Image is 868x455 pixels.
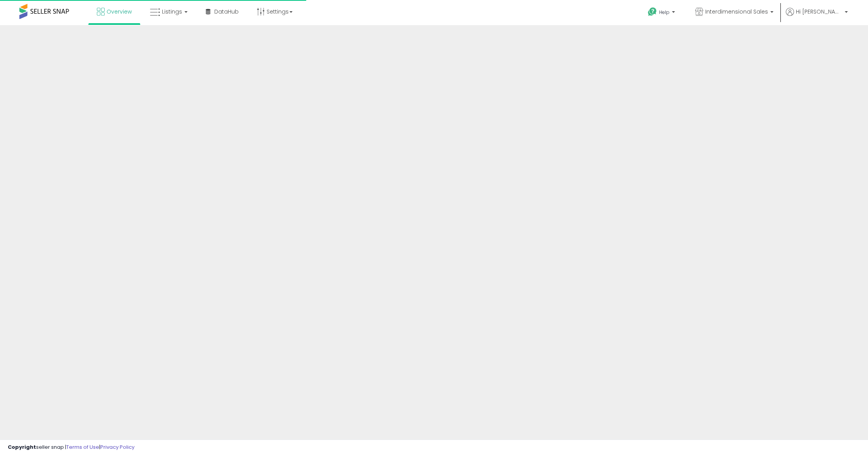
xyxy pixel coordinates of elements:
[642,1,683,25] a: Help
[214,8,239,16] span: DataHub
[705,8,768,16] span: Interdimensional Sales
[107,8,132,16] span: Overview
[648,7,657,17] i: Get Help
[659,9,670,16] span: Help
[796,8,842,16] span: Hi [PERSON_NAME]
[162,8,182,16] span: Listings
[786,8,848,25] a: Hi [PERSON_NAME]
